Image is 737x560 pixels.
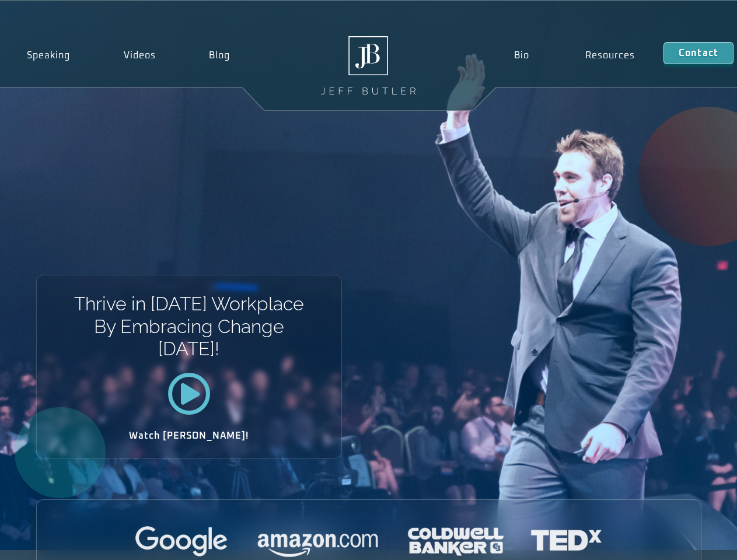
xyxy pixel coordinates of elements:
span: Contact [679,48,718,58]
h1: Thrive in [DATE] Workplace By Embracing Change [DATE]! [73,293,305,360]
a: Resources [557,42,663,69]
a: Contact [663,42,733,64]
nav: Menu [485,42,663,69]
a: Videos [97,42,183,69]
h2: Watch [PERSON_NAME]! [78,431,301,440]
a: Bio [485,42,557,69]
a: Blog [182,42,257,69]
